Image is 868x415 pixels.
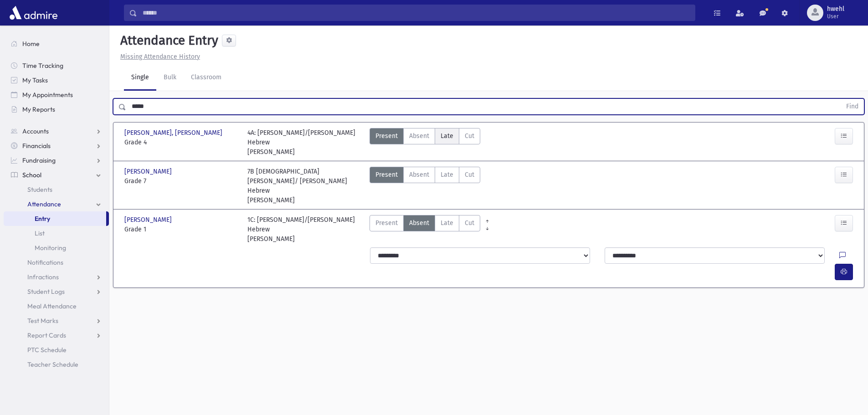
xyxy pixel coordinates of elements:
span: Teacher Schedule [27,360,78,369]
a: Bulk [156,65,184,91]
span: Late [441,218,453,228]
a: My Tasks [4,73,109,87]
span: Absent [409,218,429,228]
a: Time Tracking [4,58,109,73]
span: User [827,13,844,20]
a: Infractions [4,270,109,284]
span: Cut [465,170,474,179]
div: AttTypes [370,128,480,157]
span: Absent [409,131,429,141]
span: Cut [465,218,474,228]
span: My Reports [22,105,55,113]
span: My Tasks [22,76,48,84]
a: Test Marks [4,313,109,328]
span: Student Logs [27,287,65,296]
div: 7B [DEMOGRAPHIC_DATA][PERSON_NAME]/ [PERSON_NAME] Hebrew [PERSON_NAME] [247,167,361,205]
span: Monitoring [35,244,66,252]
span: Home [22,40,40,48]
span: Attendance [27,200,61,208]
a: Single [124,65,156,91]
span: Late [441,131,453,141]
span: Absent [409,170,429,179]
span: Grade 1 [124,225,238,234]
a: Teacher Schedule [4,357,109,372]
a: Notifications [4,255,109,270]
span: Meal Attendance [27,302,77,310]
span: Accounts [22,127,49,135]
span: Entry [35,215,50,223]
span: PTC Schedule [27,346,67,354]
span: Infractions [27,273,59,281]
img: AdmirePro [7,4,60,22]
span: [PERSON_NAME] [124,167,174,176]
div: 1C: [PERSON_NAME]/[PERSON_NAME] Hebrew [PERSON_NAME] [247,215,361,244]
span: Cut [465,131,474,141]
span: Students [27,185,52,194]
span: Time Tracking [22,61,63,70]
span: School [22,171,41,179]
a: Report Cards [4,328,109,343]
input: Search [137,5,695,21]
span: Grade 7 [124,176,238,186]
span: Late [441,170,453,179]
span: My Appointments [22,91,73,99]
a: My Appointments [4,87,109,102]
span: Grade 4 [124,138,238,147]
span: [PERSON_NAME], [PERSON_NAME] [124,128,224,138]
a: Home [4,36,109,51]
span: Fundraising [22,156,56,164]
a: Student Logs [4,284,109,299]
a: Entry [4,211,106,226]
span: Present [375,170,398,179]
button: Find [841,99,864,114]
a: School [4,168,109,182]
a: Financials [4,138,109,153]
span: Financials [22,142,51,150]
a: Monitoring [4,241,109,255]
span: hwehl [827,5,844,13]
h5: Attendance Entry [117,33,218,48]
span: Present [375,131,398,141]
a: Classroom [184,65,229,91]
a: Meal Attendance [4,299,109,313]
a: Fundraising [4,153,109,168]
a: Accounts [4,124,109,138]
a: Attendance [4,197,109,211]
u: Missing Attendance History [120,53,200,61]
span: Test Marks [27,317,58,325]
a: Students [4,182,109,197]
span: List [35,229,45,237]
span: Report Cards [27,331,66,339]
span: Notifications [27,258,63,266]
a: PTC Schedule [4,343,109,357]
span: [PERSON_NAME] [124,215,174,225]
span: Present [375,218,398,228]
div: AttTypes [370,215,480,244]
a: Missing Attendance History [117,53,200,61]
div: AttTypes [370,167,480,205]
a: List [4,226,109,241]
div: 4A: [PERSON_NAME]/[PERSON_NAME] Hebrew [PERSON_NAME] [247,128,361,157]
a: My Reports [4,102,109,117]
